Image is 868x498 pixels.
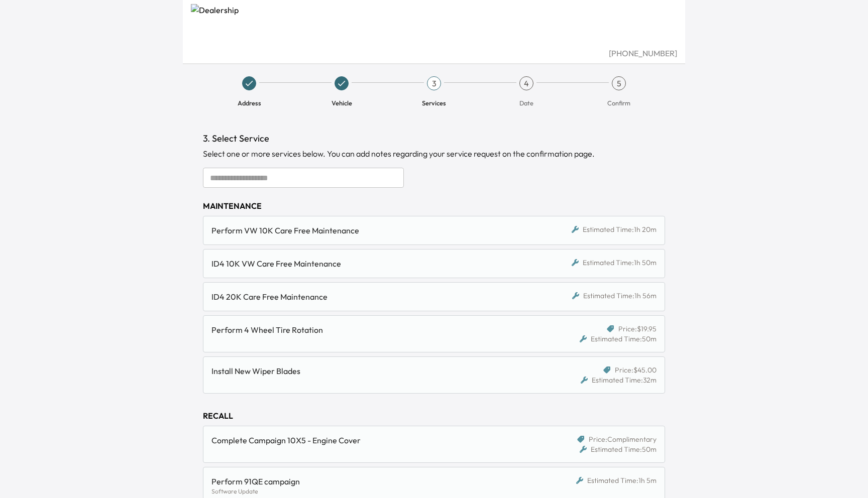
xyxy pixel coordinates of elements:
span: Date [519,98,533,107]
span: Vehicle [332,98,352,107]
span: Services [422,98,446,107]
div: Perform 91QE campaign [211,475,537,487]
div: Estimated Time: 1h 56m [572,291,657,301]
div: Estimated Time: 50m [580,334,657,344]
span: Address [238,98,261,107]
h1: 3. Select Service [203,132,665,146]
div: RECALL [203,410,665,422]
div: Software Update [211,487,537,495]
div: MAINTENANCE [203,200,665,212]
span: Price: $45.00 [615,365,657,375]
img: Dealership [191,4,677,47]
div: Perform VW 10K Care Free Maintenance [211,224,537,236]
span: Confirm [607,98,630,107]
span: Price: Complimentary [589,434,657,444]
div: Estimated Time: 1h 20m [572,224,657,234]
div: Estimated Time: 1h 5m [576,475,657,485]
div: 4 [519,76,533,90]
div: Complete Campaign 10X5 - Engine Cover [211,434,537,446]
span: Price: $19.95 [618,324,657,334]
div: Install New Wiper Blades [211,365,537,377]
div: Perform 4 Wheel Tire Rotation [211,324,537,336]
div: Estimated Time: 50m [580,444,657,454]
div: ID4 20K Care Free Maintenance [211,291,537,303]
div: 3 [427,76,441,90]
div: Estimated Time: 32m [581,375,657,385]
div: Select one or more services below. You can add notes regarding your service request on the confir... [203,148,665,160]
div: ID4 10K VW Care Free Maintenance [211,258,537,270]
div: [PHONE_NUMBER] [191,47,677,59]
div: Estimated Time: 1h 50m [572,258,657,268]
div: 5 [612,76,626,90]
